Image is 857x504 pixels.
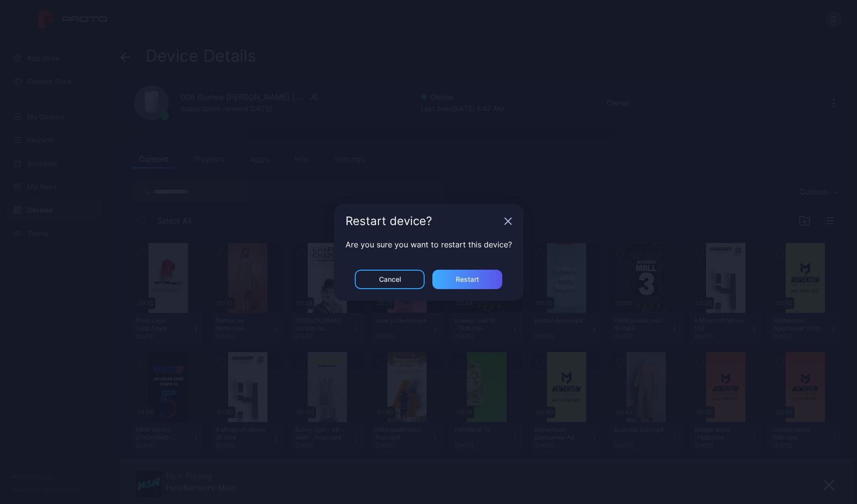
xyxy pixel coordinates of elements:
button: Restart [432,270,502,289]
div: Cancel [379,276,401,283]
button: Cancel [355,270,425,289]
div: Restart [456,276,479,283]
div: Restart device? [346,215,500,227]
p: Are you sure you want to restart this device? [346,239,512,250]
